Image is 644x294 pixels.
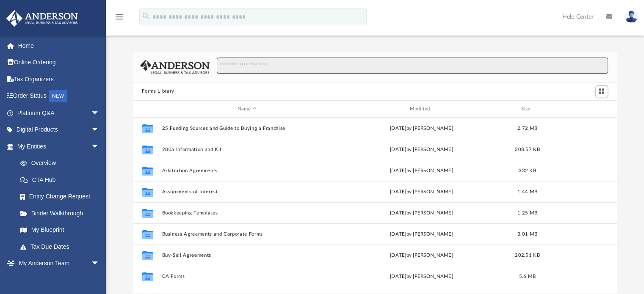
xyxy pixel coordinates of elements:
button: Business Agreements and Corporate Forms [162,231,332,237]
span: 2.72 MB [517,126,537,131]
div: Name [161,105,332,113]
div: [DATE] by [PERSON_NAME] [336,252,507,259]
a: Overview [12,155,112,172]
img: User Pic [625,11,638,23]
button: Assignments of Interest [162,189,332,195]
div: [DATE] by [PERSON_NAME] [336,146,507,154]
a: My Entitiesarrow_drop_down [6,138,112,155]
span: 3.01 MB [517,232,537,236]
button: Switch to Grid View [595,85,608,97]
a: CTA Hub [12,171,112,188]
button: Bookkeeping Templates [162,210,332,216]
div: id [548,105,607,113]
input: Search files and folders [217,58,608,74]
i: search [141,11,151,21]
span: 1.25 MB [517,211,537,215]
div: grid [133,118,617,293]
span: 1.44 MB [517,190,537,194]
a: Home [6,37,112,54]
a: Entity Change Request [12,188,112,205]
span: arrow_drop_down [91,138,108,155]
button: Buy-Sell Agreements [162,253,332,258]
div: Size [510,105,544,113]
a: Platinum Q&Aarrow_drop_down [6,104,112,121]
span: arrow_drop_down [91,104,108,122]
a: Tax Due Dates [12,238,112,255]
span: arrow_drop_down [91,255,108,272]
a: My Blueprint [12,222,108,239]
div: Modified [336,105,506,113]
a: Binder Walkthrough [12,205,112,222]
span: arrow_drop_down [91,121,108,139]
img: Anderson Advisors Platinum Portal [4,10,80,27]
div: id [136,105,158,113]
button: Forms Library [142,88,174,95]
button: 280a Information and Kit [162,147,332,152]
a: Online Ordering [6,54,112,71]
span: 308.57 KB [515,147,539,152]
button: CA Forms [162,274,332,279]
div: [DATE] by [PERSON_NAME] [336,273,507,280]
div: [DATE] by [PERSON_NAME] [336,231,507,238]
i: menu [114,12,124,22]
button: 25 Funding Sources and Guide to Buying a Franchise [162,126,332,131]
div: NEW [49,90,67,102]
div: [DATE] by [PERSON_NAME] [336,167,507,175]
div: [DATE] by [PERSON_NAME] [336,188,507,196]
span: 5.6 MB [519,274,536,279]
a: Tax Organizers [6,71,112,88]
span: 202.51 KB [515,253,539,258]
a: My Anderson Teamarrow_drop_down [6,255,108,272]
a: Digital Productsarrow_drop_down [6,121,112,138]
div: [DATE] by [PERSON_NAME] [336,209,507,217]
a: menu [114,16,124,22]
span: 332 KB [519,168,536,173]
div: [DATE] by [PERSON_NAME] [336,125,507,132]
button: Arbitration Agreements [162,168,332,173]
a: Order StatusNEW [6,88,112,105]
